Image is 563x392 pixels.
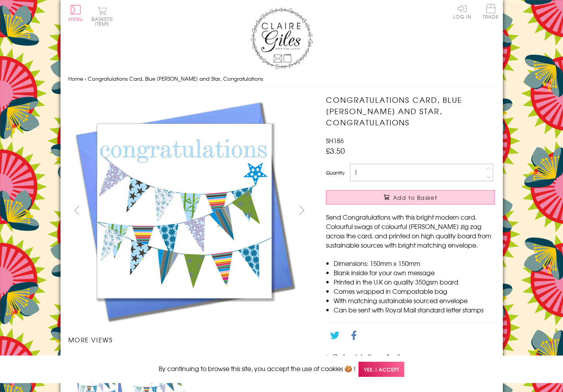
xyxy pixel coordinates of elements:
[359,362,404,377] span: Yes, I accept
[68,71,495,87] nav: breadcrumbs
[326,169,345,176] label: Quantity
[68,75,83,82] a: Home
[92,6,113,26] button: Basket0 items
[333,352,408,361] a: Go back to the collection
[88,75,263,82] span: Congratulations Card, Blue [PERSON_NAME] and Star, Congratulations
[251,8,313,69] img: Claire Giles Greetings Cards
[334,286,495,296] li: Comes wrapped in Compostable bag
[293,201,310,219] button: next
[326,136,344,145] span: SH186
[95,16,113,27] span: 0 items
[483,4,499,21] a: Trade
[68,94,301,327] img: Congratulations Card, Blue Bunting and Star, Congratulations
[68,335,311,344] h3: More views
[453,4,471,19] a: Log In
[326,212,495,250] p: Send Congratulations with this bright modern card. Colourful swags of colourful [PERSON_NAME] zig...
[334,258,495,268] li: Dimensions: 150mm x 150mm
[326,94,495,128] h1: Congratulations Card, Blue [PERSON_NAME] and Star, Congratulations
[68,16,83,23] span: Menu
[334,305,495,314] li: Can be sent with Royal Mail standard letter stamps
[334,296,495,305] li: With matching sustainable sourced envelope
[483,4,499,19] span: Trade
[85,75,86,82] span: ›
[334,268,495,277] li: Blank inside for your own message
[393,194,437,201] span: Add to Basket
[334,277,495,286] li: Printed in the U.K on quality 350gsm board
[326,190,495,205] button: Add to Basket
[68,5,83,21] button: Menu
[326,145,345,156] span: £3.50
[68,201,86,219] button: prev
